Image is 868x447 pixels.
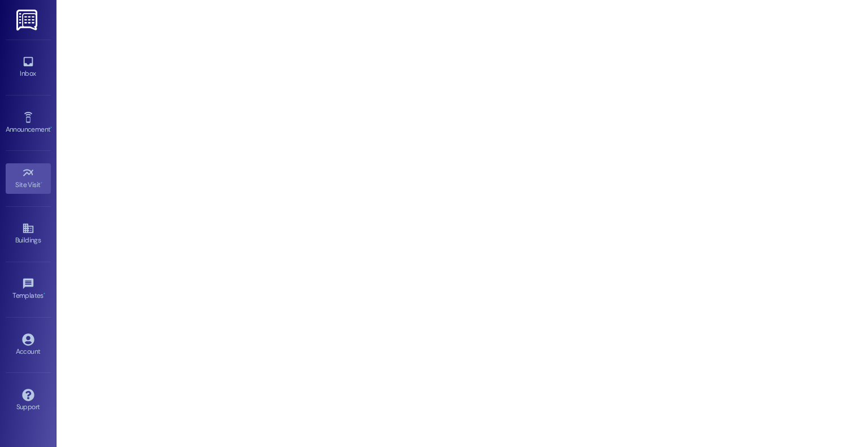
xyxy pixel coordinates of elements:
[50,124,52,132] span: •
[16,10,40,31] img: ResiDesk Logo
[44,290,45,298] span: •
[6,163,51,194] a: Site Visit •
[6,219,51,249] a: Buildings
[6,274,51,305] a: Templates •
[6,52,51,83] a: Inbox
[41,179,42,187] span: •
[6,330,51,361] a: Account
[6,385,51,416] a: Support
